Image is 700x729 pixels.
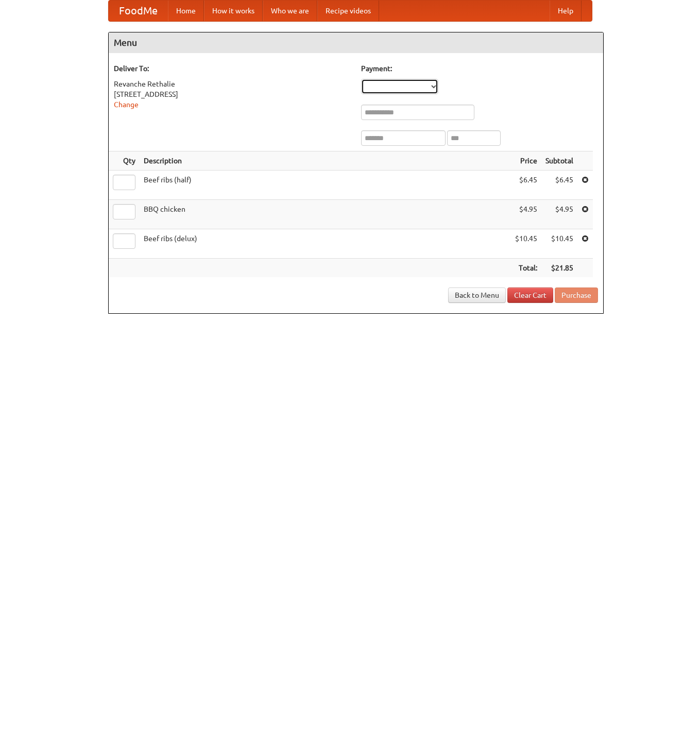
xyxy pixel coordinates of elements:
h5: Deliver To: [114,63,351,74]
a: Who we are [263,1,317,21]
td: $4.95 [511,200,541,229]
a: Recipe videos [317,1,379,21]
button: Purchase [555,287,598,303]
div: Revanche Rethalie [114,79,351,89]
a: Back to Menu [448,287,506,303]
th: Subtotal [541,151,577,171]
td: $6.45 [511,171,541,200]
th: Total: [511,259,541,278]
td: BBQ chicken [140,200,511,229]
td: Beef ribs (half) [140,171,511,200]
a: How it works [204,1,263,21]
td: Beef ribs (delux) [140,229,511,259]
a: Change [114,100,139,109]
td: $4.95 [541,200,577,229]
td: $10.45 [511,229,541,259]
th: $21.85 [541,259,577,278]
h5: Payment: [361,63,598,74]
a: Home [168,1,204,21]
th: Price [511,151,541,171]
td: $6.45 [541,171,577,200]
a: Clear Cart [507,287,553,303]
a: Help [550,1,582,21]
th: Description [140,151,511,171]
div: [STREET_ADDRESS] [114,89,351,99]
a: FoodMe [109,1,168,21]
h4: Menu [109,32,603,53]
td: $10.45 [541,229,577,259]
th: Qty [109,151,140,171]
